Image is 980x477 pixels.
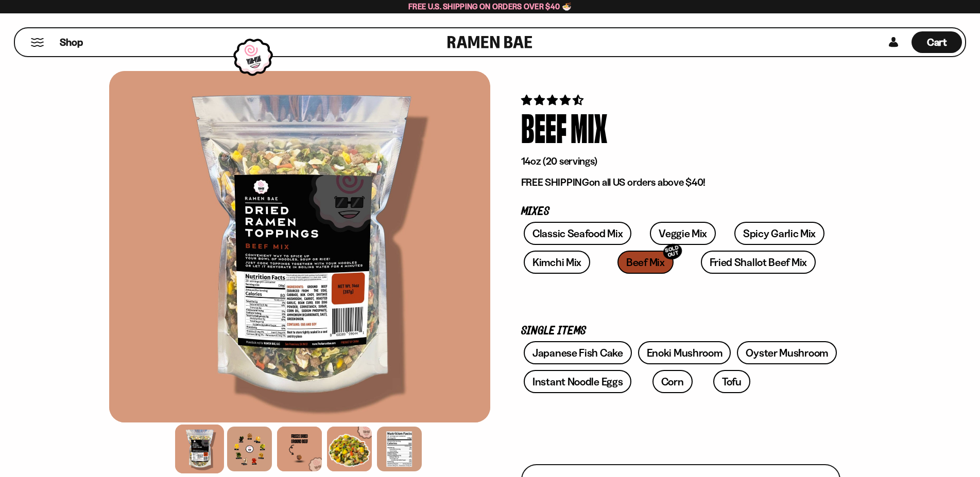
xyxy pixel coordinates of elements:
p: Mixes [521,207,840,217]
a: Fried Shallot Beef Mix [701,251,816,274]
a: Shop [60,31,83,53]
a: Classic Seafood Mix [524,222,631,245]
a: Kimchi Mix [524,251,590,274]
p: Single Items [521,326,840,336]
a: Corn [652,370,693,393]
span: Free U.S. Shipping on Orders over $40 🍜 [408,2,572,11]
a: Enoki Mushroom [638,341,731,364]
a: Oyster Mushroom [737,341,837,364]
span: 4.64 stars [521,94,586,107]
a: Spicy Garlic Mix [734,222,824,245]
a: Cart [912,28,962,56]
span: Shop [60,36,83,49]
p: 14oz (20 servings) [521,155,840,168]
a: Japanese Fish Cake [524,341,632,364]
a: Veggie Mix [650,222,716,245]
strong: FREE SHIPPING [521,176,589,188]
a: Instant Noodle Eggs [524,370,631,393]
p: on all US orders above $40! [521,176,840,189]
div: Mix [571,108,607,146]
button: Mobile Menu Trigger [30,38,44,47]
a: Tofu [713,370,750,393]
span: Cart [927,36,947,48]
div: Beef [521,108,566,146]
